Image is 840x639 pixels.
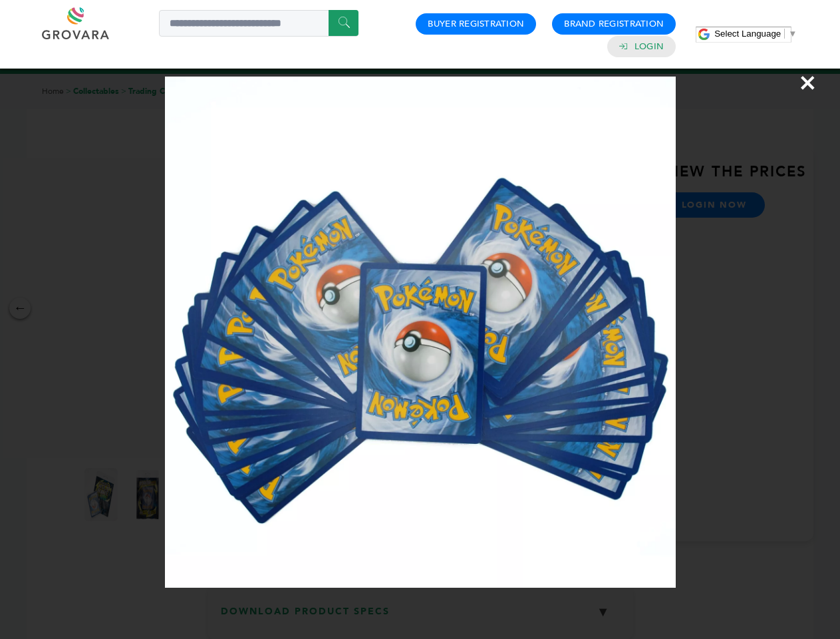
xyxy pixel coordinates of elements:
[564,18,664,30] a: Brand Registration
[714,29,781,39] span: Select Language
[159,10,358,37] input: Search a product or brand...
[634,41,664,53] a: Login
[165,77,676,588] img: Image Preview
[714,29,797,39] a: Select Language​
[428,18,524,30] a: Buyer Registration
[784,29,785,39] span: ​
[788,29,797,39] span: ▼
[799,64,817,101] span: ×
